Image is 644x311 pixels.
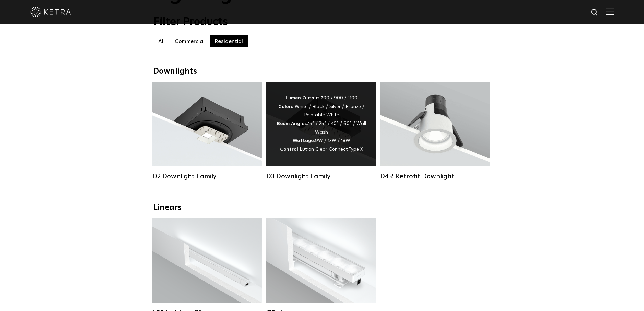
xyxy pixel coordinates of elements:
strong: Lumen Output: [286,96,321,101]
img: ketra-logo-2019-white [30,7,71,17]
strong: Beam Angles: [277,121,308,126]
label: Commercial [170,35,210,47]
div: 700 / 900 / 1100 White / Black / Silver / Bronze / Paintable White 15° / 25° / 40° / 60° / Wall W... [277,94,366,154]
div: D2 Downlight Family [152,172,262,180]
span: Lutron Clear Connect Type X [300,147,363,152]
strong: Colors: [278,104,295,109]
label: Residential [210,35,248,47]
div: Linears [153,203,491,213]
div: D3 Downlight Family [266,172,376,180]
strong: Wattage: [293,138,315,143]
div: Downlights [153,67,491,76]
img: search icon [591,8,599,17]
img: Hamburger%20Nav.svg [606,8,614,15]
a: D4R Retrofit Downlight Lumen Output:800Colors:White / BlackBeam Angles:15° / 25° / 40° / 60°Watta... [380,82,490,180]
a: D3 Downlight Family Lumen Output:700 / 900 / 1100Colors:White / Black / Silver / Bronze / Paintab... [266,82,376,180]
strong: Control: [280,147,300,152]
a: D2 Downlight Family Lumen Output:1200Colors:White / Black / Gloss Black / Silver / Bronze / Silve... [152,82,262,180]
label: All [153,35,170,47]
div: D4R Retrofit Downlight [380,172,490,180]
